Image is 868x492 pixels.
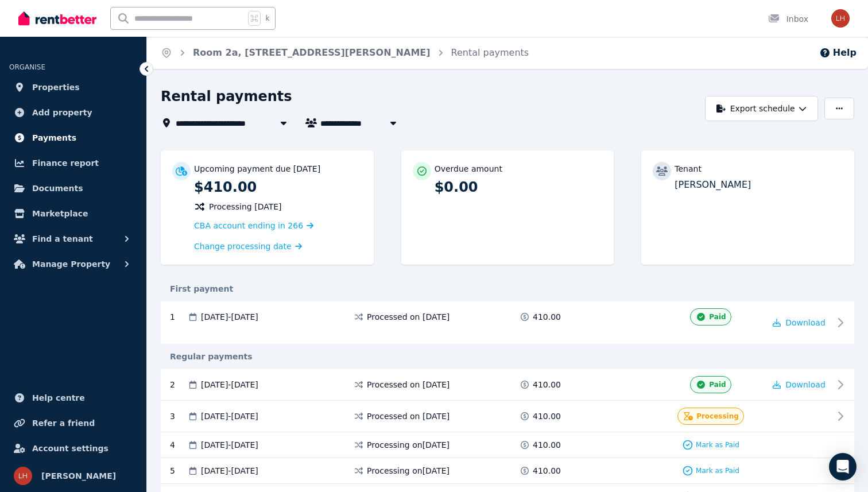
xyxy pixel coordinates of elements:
span: CBA account ending in 266 [194,221,303,230]
span: [DATE] - [DATE] [201,379,258,390]
span: Processed on [DATE] [367,379,449,390]
span: Processed on [DATE] [367,311,449,323]
p: [PERSON_NAME] [675,178,843,192]
span: Help centre [32,391,85,405]
span: 410.00 [533,311,561,323]
button: Find a tenant [9,227,137,250]
button: Download [773,379,826,390]
span: Mark as Paid [696,466,739,475]
a: Refer a friend [9,412,137,435]
p: $410.00 [194,178,362,196]
span: Marketplace [32,207,88,220]
span: [DATE] - [DATE] [201,410,258,422]
span: k [265,14,269,23]
a: Marketplace [9,202,137,225]
span: Add property [32,106,92,119]
a: Finance report [9,152,137,175]
nav: Breadcrumb [147,37,542,69]
span: Payments [32,131,76,145]
a: Rental payments [451,47,529,58]
div: 2 [170,376,187,393]
a: Change processing date [194,241,302,252]
span: Properties [32,80,80,94]
a: Payments [9,126,137,149]
span: Refer a friend [32,416,95,430]
span: 410.00 [533,439,561,451]
span: Download [785,318,826,327]
span: Processing [696,412,739,421]
button: Download [773,317,826,328]
span: 410.00 [533,379,561,390]
button: Manage Property [9,253,137,276]
p: Overdue amount [435,163,502,175]
h1: Rental payments [161,87,292,106]
span: Processing [DATE] [209,201,282,212]
div: Open Intercom Messenger [829,453,857,481]
div: 3 [170,408,187,425]
span: [DATE] - [DATE] [201,465,258,476]
a: Room 2a, [STREET_ADDRESS][PERSON_NAME] [193,47,431,58]
div: 5 [170,465,187,476]
button: Help [819,46,857,60]
span: Download [785,380,826,389]
p: $0.00 [435,178,603,196]
p: Upcoming payment due [DATE] [194,163,320,175]
a: Account settings [9,437,137,460]
span: Manage Property [32,257,110,271]
span: [PERSON_NAME] [41,469,116,483]
div: First payment [161,283,854,295]
span: Account settings [32,441,108,455]
span: Processing on [DATE] [367,439,449,451]
span: Processed on [DATE] [367,410,449,422]
span: [DATE] - [DATE] [201,439,258,451]
div: Regular payments [161,351,854,362]
span: Finance report [32,156,99,170]
span: Find a tenant [32,232,93,246]
span: Paid [709,312,726,321]
div: 1 [170,311,187,323]
div: 4 [170,439,187,451]
span: 410.00 [533,465,561,476]
a: Help centre [9,386,137,409]
p: Tenant [675,163,702,175]
span: ORGANISE [9,63,45,71]
button: Export schedule [705,96,818,121]
span: Change processing date [194,241,292,252]
a: Add property [9,101,137,124]
span: [DATE] - [DATE] [201,311,258,323]
a: Properties [9,76,137,99]
span: Mark as Paid [696,440,739,450]
span: 410.00 [533,410,561,422]
span: Processing on [DATE] [367,465,449,476]
div: Inbox [768,13,808,25]
img: RentBetter [18,10,96,27]
span: Paid [709,380,726,389]
span: Documents [32,181,83,195]
a: Documents [9,177,137,200]
img: lachlan horgan [831,9,850,28]
img: lachlan horgan [14,467,32,485]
